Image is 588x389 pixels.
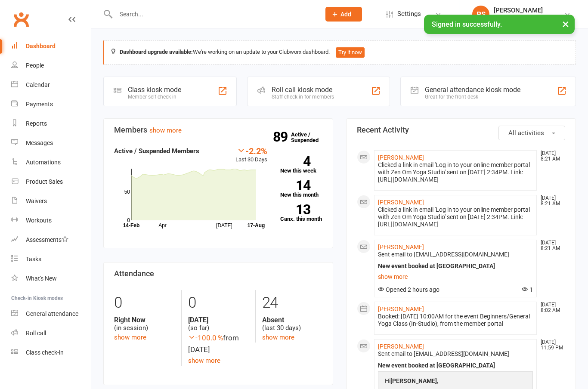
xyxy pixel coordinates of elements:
div: PS [472,6,489,23]
div: 24 [262,290,322,316]
strong: Active / Suspended Members [114,147,199,155]
div: General attendance kiosk mode [425,86,520,94]
div: (last 30 days) [262,316,322,332]
time: [DATE] 8:02 AM [536,302,565,313]
span: Opened 2 hours ago [378,286,439,293]
a: show more [188,357,220,364]
div: Class kiosk mode [128,86,181,94]
div: Roll call kiosk mode [272,86,334,94]
button: × [558,15,573,33]
span: Sent email to [EMAIL_ADDRESS][DOMAIN_NAME] [378,251,509,258]
div: Booked: [DATE] 10:00AM for the event Beginners/General Yoga Class (In-Studio), from the member po... [378,313,533,327]
div: General attendance [26,310,78,317]
a: [PERSON_NAME] [378,154,424,161]
time: [DATE] 8:21 AM [536,240,565,251]
span: Sent email to [EMAIL_ADDRESS][DOMAIN_NAME] [378,350,509,357]
strong: 89 [273,130,291,143]
div: Dashboard [26,43,56,49]
a: 14New this month [280,180,323,198]
a: General attendance kiosk mode [11,304,91,324]
h3: Members [114,126,322,134]
p: Hi , [383,376,528,388]
a: Assessments [11,230,91,250]
a: Calendar [11,75,91,95]
strong: 14 [280,179,310,192]
strong: 4 [280,155,310,168]
a: Roll call [11,324,91,343]
time: [DATE] 8:21 AM [536,195,565,207]
div: (in session) [114,316,175,332]
a: show more [262,333,294,341]
div: We're working on an update to your Clubworx dashboard. [103,40,576,65]
div: People [26,62,44,69]
h3: Attendance [114,269,322,278]
input: Search... [113,8,314,20]
div: What's New [26,275,57,282]
div: New event booked at [GEOGRAPHIC_DATA] [378,262,533,270]
a: Payments [11,95,91,114]
strong: [DATE] [188,316,248,324]
strong: Dashboard upgrade available: [120,49,193,55]
span: 1 [522,286,533,293]
div: Waivers [26,198,47,204]
span: All activities [508,129,544,137]
div: Class check-in [26,349,64,356]
div: Staff check-in for members [272,94,334,100]
a: [PERSON_NAME] [378,306,424,312]
div: Calendar [26,81,50,88]
a: Messages [11,133,91,153]
strong: Right Now [114,316,175,324]
div: Tasks [26,256,41,262]
div: Product Sales [26,178,63,185]
a: show more [149,127,182,134]
a: Dashboard [11,37,91,56]
div: Automations [26,159,61,166]
div: Clicked a link in email 'Log in to your online member portal with Zen Om Yoga Studio' sent on [DA... [378,161,533,183]
button: Try it now [336,47,365,58]
button: Add [325,7,362,22]
a: Product Sales [11,172,91,191]
a: 89Active / Suspended [291,125,329,149]
time: [DATE] 8:21 AM [536,151,565,162]
a: show more [378,271,533,283]
div: 0 [114,290,175,316]
h3: Recent Activity [357,126,565,134]
time: [DATE] 11:59 PM [536,340,565,351]
a: Tasks [11,250,91,269]
a: [PERSON_NAME] [378,343,424,350]
strong: Absent [262,316,322,324]
a: show more [114,333,146,341]
a: 4New this week [280,156,323,173]
a: Clubworx [10,9,32,30]
div: Messages [26,139,53,146]
span: -100.0 % [188,333,223,342]
div: Reports [26,120,47,127]
div: [PERSON_NAME] [494,6,548,14]
div: Last 30 Days [235,146,267,164]
div: Roll call [26,330,46,337]
div: Zen Om Yoga Studio [494,14,548,22]
a: [PERSON_NAME] [378,244,424,250]
div: Payments [26,101,53,108]
a: Class kiosk mode [11,343,91,362]
div: New event booked at [GEOGRAPHIC_DATA] [378,362,533,369]
div: 0 [188,290,248,316]
div: Workouts [26,217,52,224]
span: Settings [397,4,421,24]
strong: 13 [280,203,310,216]
a: Reports [11,114,91,133]
a: Waivers [11,191,91,211]
div: (so far) [188,316,248,332]
div: Member self check-in [128,94,181,100]
div: Clicked a link in email 'Log in to your online member portal with Zen Om Yoga Studio' sent on [DA... [378,206,533,228]
strong: [PERSON_NAME] [390,377,437,384]
a: People [11,56,91,75]
a: Workouts [11,211,91,230]
div: -2.2% [235,146,267,155]
div: from [DATE] [188,332,248,355]
div: Assessments [26,236,68,243]
a: 13Canx. this month [280,204,323,222]
span: Signed in successfully. [432,20,502,28]
a: [PERSON_NAME] [378,199,424,206]
div: Great for the front desk [425,94,520,100]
